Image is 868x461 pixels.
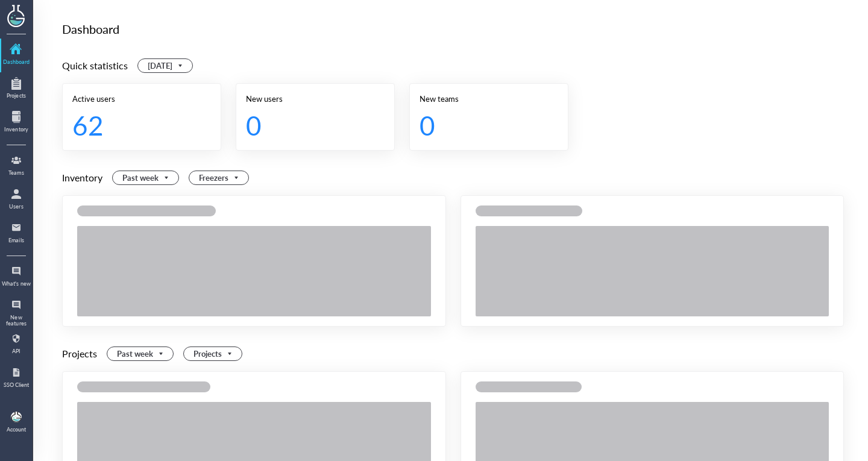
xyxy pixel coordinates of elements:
span: Past week [122,171,171,184]
a: Emails [1,218,31,249]
div: New teams [420,93,558,104]
div: Quick statistics [62,58,128,74]
div: Inventory [62,170,102,186]
a: API [1,329,31,360]
div: What's new [1,281,31,287]
div: New users [246,93,385,104]
a: Teams [1,151,31,182]
div: Inventory [1,127,31,133]
a: Projects [1,74,31,105]
a: Users [1,184,31,216]
div: Dashboard [1,59,31,65]
span: Past week [117,347,166,360]
div: Account [7,427,26,433]
div: SSO Client [1,382,31,388]
div: Emails [1,237,31,243]
span: Today [148,59,185,72]
a: New features [1,295,31,327]
div: Projects [1,93,31,99]
div: New features [1,315,31,327]
div: Dashboard [62,19,844,39]
div: Projects [62,346,97,362]
div: Users [1,204,31,210]
img: b9474ba4-a536-45cc-a50d-c6e2543a7ac2.jpeg [11,412,22,422]
div: 0 [420,109,549,140]
a: Dashboard [1,40,31,71]
div: 62 [72,109,201,140]
a: What's new [1,262,31,293]
span: Freezers [199,171,241,184]
a: SSO Client [1,363,31,394]
div: 0 [246,109,375,140]
span: Projects [193,347,234,360]
div: Active users [72,93,211,104]
img: genemod logo [2,1,31,29]
div: Teams [1,170,31,176]
div: API [1,348,31,354]
a: Inventory [1,107,31,139]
